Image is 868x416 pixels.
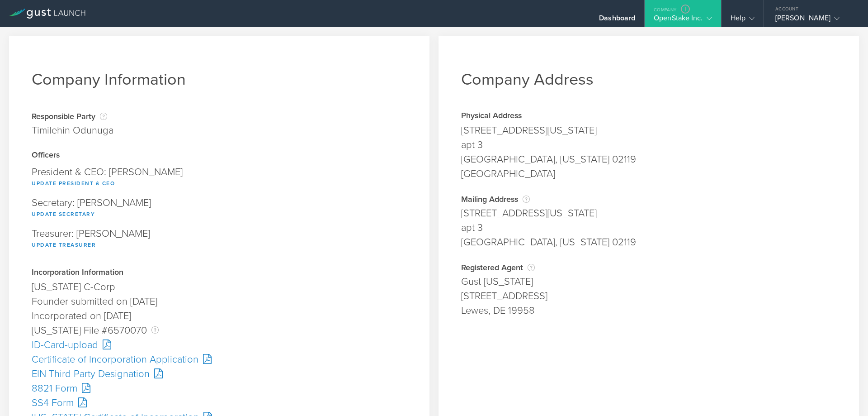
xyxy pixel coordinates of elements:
[32,163,407,193] div: President & CEO: [PERSON_NAME]
[32,70,407,89] h1: Company Information
[461,220,836,235] div: apt 3
[654,14,712,27] div: OpenStake Inc.
[32,178,115,189] button: Update President & CEO
[461,112,836,121] div: Physical Address
[32,309,407,323] div: Incorporated on [DATE]
[775,14,852,27] div: [PERSON_NAME]
[32,112,113,121] div: Responsible Party
[32,224,407,255] div: Treasurer: [PERSON_NAME]
[461,289,836,303] div: [STREET_ADDRESS]
[461,303,836,318] div: Lewes, DE 19958
[32,352,407,367] div: Certificate of Incorporation Application
[461,123,836,138] div: [STREET_ADDRESS][US_STATE]
[461,70,836,89] h1: Company Address
[32,323,407,338] div: [US_STATE] File #6570070
[32,294,407,309] div: Founder submitted on [DATE]
[461,206,836,220] div: [STREET_ADDRESS][US_STATE]
[461,152,836,167] div: [GEOGRAPHIC_DATA], [US_STATE] 02119
[32,268,407,277] div: Incorporation Information
[32,396,407,410] div: SS4 Form
[731,14,755,27] div: Help
[823,373,868,416] iframe: Chat Widget
[32,193,407,224] div: Secretary: [PERSON_NAME]
[32,239,96,250] button: Update Treasurer
[32,338,407,352] div: ID-Card-upload
[32,123,113,138] div: Timilehin Odunuga
[461,263,836,272] div: Registered Agent
[32,209,95,220] button: Update Secretary
[461,138,836,152] div: apt 3
[461,235,836,249] div: [GEOGRAPHIC_DATA], [US_STATE] 02119
[32,280,407,294] div: [US_STATE] C-Corp
[32,381,407,396] div: 8821 Form
[32,151,407,160] div: Officers
[461,167,836,181] div: [GEOGRAPHIC_DATA]
[32,367,407,381] div: EIN Third Party Designation
[599,14,635,27] div: Dashboard
[461,195,836,204] div: Mailing Address
[461,274,836,289] div: Gust [US_STATE]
